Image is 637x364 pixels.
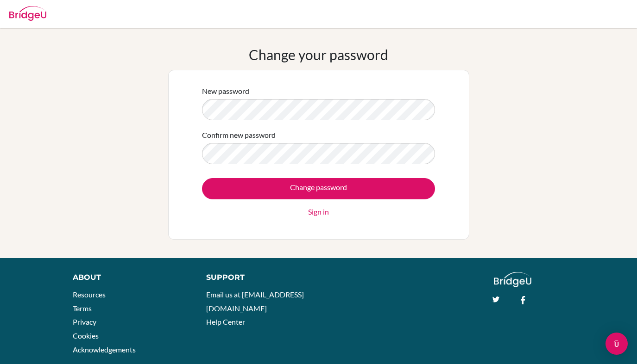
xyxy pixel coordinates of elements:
div: Open Intercom Messenger [605,333,628,355]
div: Support [206,272,309,283]
a: Sign in [308,206,329,217]
img: logo_white@2x-f4f0deed5e89b7ecb1c2cc34c3e3d731f90f0f143d5ea2071677605dd97b5244.png [494,272,531,287]
a: Privacy [73,317,96,326]
a: Cookies [73,331,99,340]
a: Help Center [206,317,245,326]
a: Resources [73,290,106,299]
a: Email us at [EMAIL_ADDRESS][DOMAIN_NAME] [206,290,304,313]
input: Change password [202,178,435,199]
label: New password [202,86,249,97]
a: Acknowledgements [73,345,136,354]
label: Confirm new password [202,130,276,141]
img: Bridge-U [9,6,46,21]
h1: Change your password [249,46,388,63]
a: Terms [73,304,92,313]
div: About [73,272,185,283]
